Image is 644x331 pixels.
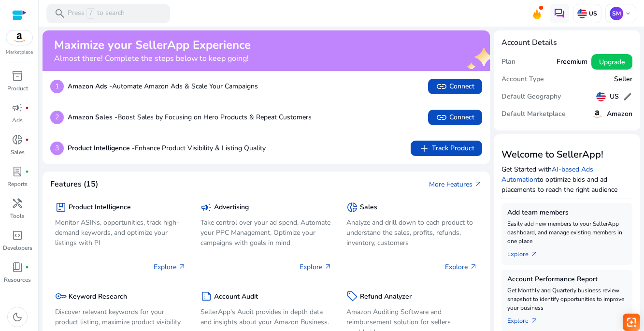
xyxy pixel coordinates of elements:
h5: Default Geography [501,93,561,101]
h5: Keyword Research [69,293,127,301]
span: donut_small [12,134,23,145]
span: fiber_manual_record [25,265,29,269]
span: dark_mode [12,311,23,323]
p: Explore [154,262,186,272]
span: fiber_manual_record [25,106,29,110]
img: us.svg [577,9,587,18]
span: fiber_manual_record [25,170,29,173]
span: package [55,201,67,213]
img: us.svg [596,92,606,101]
p: Sales [11,148,25,157]
p: Reports [7,180,28,188]
b: Product Intelligence - [68,144,135,153]
h5: Advertising [214,203,249,212]
p: Boost Sales by Focusing on Hero Products & Repeat Customers [68,112,312,122]
p: Ads [12,116,23,125]
h4: Almost there! Complete the steps below to keep going! [54,54,251,63]
span: campaign [200,201,212,213]
span: fiber_manual_record [25,138,29,142]
span: arrow_outward [530,317,538,325]
h3: Welcome to SellerApp! [501,149,632,160]
button: linkConnect [428,110,482,125]
a: Explorearrow_outward [507,245,546,259]
h2: Maximize your SellerApp Experience [54,38,251,52]
span: summarize [200,290,212,302]
span: key [55,290,67,302]
p: Developers [3,244,32,252]
button: linkConnect [428,79,482,94]
span: arrow_outward [470,263,477,271]
span: edit [623,92,632,101]
p: Monitor ASINs, opportunities, track high-demand keywords, and optimize your listings with PI [55,217,186,248]
h4: Account Details [501,38,632,47]
p: Resources [4,275,31,284]
span: add [418,143,430,154]
h5: Seller [614,75,632,84]
b: Amazon Ads - [68,82,112,91]
p: SellerApp's Audit provides in depth data and insights about your Amazon Business. [200,307,331,327]
button: Upgrade [591,54,632,70]
h4: Features (15) [50,180,98,189]
h5: Account Performance Report [507,275,627,284]
h5: Plan [501,58,515,66]
p: Easily add new members to your SellerApp dashboard, and manage existing members in one place [507,219,627,245]
p: Press to search [68,8,125,19]
p: Marketplace [6,49,33,56]
span: campaign [12,102,23,114]
h5: Default Marketplace [501,110,566,118]
img: amazon.svg [591,108,603,120]
span: search [54,8,66,19]
h5: Product Intelligence [69,203,131,212]
h5: Sales [360,203,377,212]
p: Explore [445,262,477,272]
span: arrow_outward [324,263,332,271]
p: Discover relevant keywords for your product listing, maximize product visibility [55,307,186,327]
p: Automate Amazon Ads & Scale Your Campaigns [68,81,258,91]
h5: Amazon [607,110,632,118]
span: sell [346,290,358,302]
span: arrow_outward [474,180,482,188]
h5: Freemium [557,58,587,66]
button: addTrack Product [411,141,482,156]
p: Get Monthly and Quarterly business review snapshot to identify opportunities to improve your busi... [507,286,627,312]
span: Connect [436,81,474,92]
span: arrow_outward [178,263,186,271]
span: inventory_2 [12,70,23,82]
p: Explore [300,262,332,272]
span: link [436,112,447,123]
img: amazon.svg [6,30,32,45]
p: Product [7,84,28,93]
h5: Account Audit [214,293,258,301]
a: Explorearrow_outward [507,312,546,326]
span: keyboard_arrow_down [624,10,632,17]
p: 2 [50,111,64,124]
p: Get Started with to optimize bids and ad placements to reach the right audience [501,164,632,195]
h5: US [610,93,619,101]
span: link [436,81,447,92]
p: Enhance Product Visibility & Listing Quality [68,143,266,153]
span: lab_profile [12,166,23,177]
h5: Refund Analyzer [360,293,412,301]
span: Connect [436,112,474,123]
b: Amazon Sales - [68,113,117,122]
span: Track Product [418,143,474,154]
span: arrow_outward [530,250,538,258]
h5: Account Type [501,75,544,84]
span: / [86,8,95,19]
span: code_blocks [12,230,23,241]
p: Tools [10,212,25,220]
p: 1 [50,80,64,93]
p: Take control over your ad spend, Automate your PPC Management, Optimize your campaigns with goals... [200,217,331,248]
p: US [587,10,597,17]
p: SM [610,7,623,20]
span: book_4 [12,261,23,273]
span: Upgrade [599,57,625,67]
p: 3 [50,142,64,155]
a: More Featuresarrow_outward [429,179,482,189]
span: handyman [12,198,23,209]
p: Analyze and drill down to each product to understand the sales, profits, refunds, inventory, cust... [346,217,477,248]
a: AI-based Ads Automation [501,165,593,184]
span: donut_small [346,201,358,213]
h5: Add team members [507,209,627,217]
